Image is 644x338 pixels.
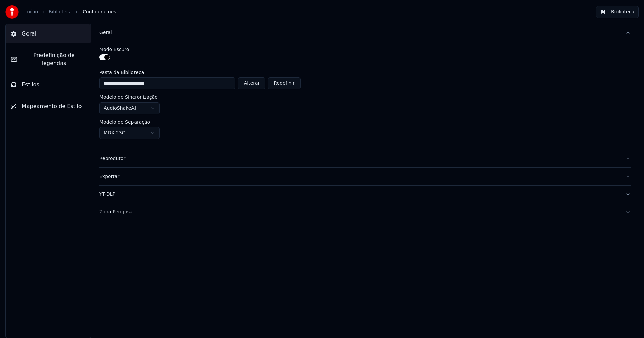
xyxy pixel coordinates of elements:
span: Geral [22,30,36,38]
div: YT-DLP [99,191,620,198]
div: Zona Perigosa [99,209,620,215]
label: Modelo de Separação [99,120,150,124]
span: Configurações [83,9,116,15]
label: Modo Escuro [99,47,129,52]
a: Biblioteca [49,9,72,15]
button: Zona Perigosa [99,203,631,221]
button: Predefinição de legendas [6,46,91,73]
nav: breadcrumb [25,9,116,15]
button: Exportar [99,168,631,185]
button: Alterar [238,77,266,89]
div: Geral [99,42,631,150]
button: Geral [99,24,631,42]
span: Predefinição de legendas [22,51,86,67]
img: youka [5,5,19,19]
label: Pasta da Biblioteca [99,70,301,75]
span: Estilos [22,81,39,89]
button: Redefinir [268,77,301,89]
button: YT-DLP [99,186,631,203]
div: Geral [99,29,620,36]
label: Modelo de Sincronização [99,95,158,99]
button: Biblioteca [596,6,639,18]
button: Reprodutor [99,150,631,167]
div: Reprodutor [99,155,620,162]
button: Estilos [6,75,91,94]
div: Exportar [99,173,620,180]
a: Início [25,9,38,15]
button: Geral [6,24,91,43]
button: Mapeamento de Estilo [6,97,91,116]
span: Mapeamento de Estilo [22,102,82,110]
